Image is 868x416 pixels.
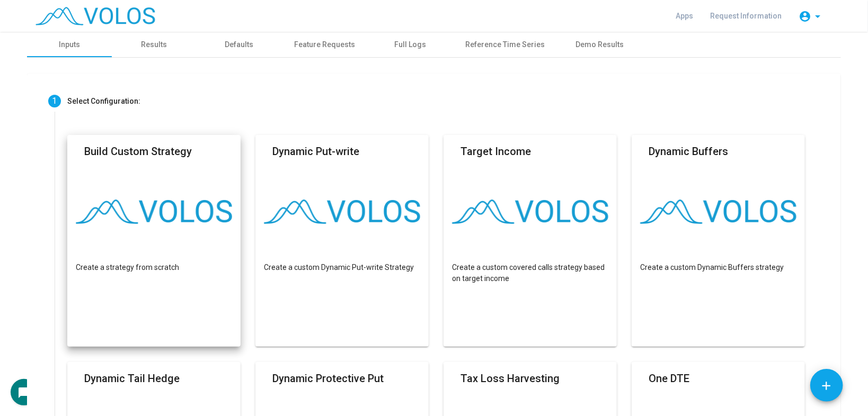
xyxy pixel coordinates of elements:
a: Apps [667,6,702,25]
img: logo.png [76,200,232,224]
img: logo.png [452,200,608,224]
mat-card-title: Dynamic Put-write [272,143,359,159]
span: Apps [676,12,693,20]
mat-card-title: Dynamic Tail Hedge [84,370,180,386]
mat-card-title: Dynamic Buffers [649,143,728,159]
div: Demo Results [576,39,624,50]
div: Results [141,39,167,50]
mat-card-title: One DTE [649,370,689,386]
div: Inputs [59,39,80,50]
span: Request Information [710,12,782,20]
a: Request Information [702,6,790,25]
div: Select Configuration: [67,96,140,107]
mat-card-title: Target Income [460,143,531,159]
p: Create a custom covered calls strategy based on target income [452,262,608,284]
div: Reference Time Series [465,39,545,50]
img: logo.png [640,200,796,224]
button: Add icon [810,369,843,402]
p: Create a strategy from scratch [76,262,232,273]
p: Create a custom Dynamic Put-write Strategy [264,262,420,273]
mat-icon: arrow_drop_down [811,10,824,23]
mat-icon: add [820,379,834,393]
p: Create a custom Dynamic Buffers strategy [640,262,796,273]
mat-card-title: Dynamic Protective Put [272,370,384,386]
div: Defaults [225,39,253,50]
div: Full Logs [394,39,426,50]
mat-icon: chat_bubble [17,386,30,399]
img: logo.png [264,200,420,224]
mat-card-title: Tax Loss Harvesting [460,370,560,386]
mat-card-title: Build Custom Strategy [84,143,192,159]
mat-icon: account_circle [799,10,811,23]
div: Feature Requests [294,39,355,50]
span: 1 [52,96,57,106]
